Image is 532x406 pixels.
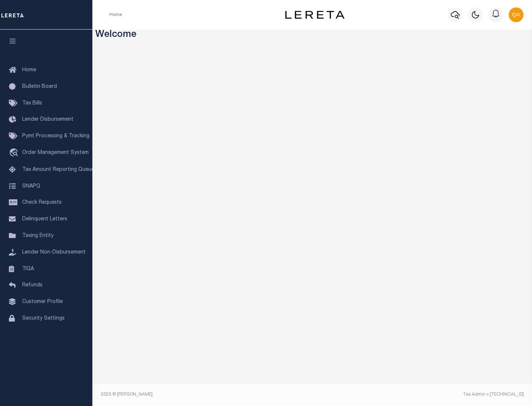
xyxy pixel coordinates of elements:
span: Delinquent Letters [22,217,67,222]
span: Check Requests [22,200,62,205]
span: Bulletin Board [22,84,57,89]
div: Tax Admin v.[TECHNICAL_ID] [318,391,524,398]
img: logo-dark.svg [285,11,344,19]
span: Tax Amount Reporting Queue [22,167,94,172]
span: Taxing Entity [22,233,54,238]
span: TIQA [22,266,34,271]
i: travel_explore [9,148,21,158]
span: Tax Bills [22,101,42,106]
span: SNAPQ [22,183,40,189]
div: 2025 © [PERSON_NAME]. [95,391,313,398]
h3: Welcome [95,30,529,41]
span: Home [22,68,36,73]
span: Lender Disbursement [22,117,74,122]
span: Refunds [22,283,42,288]
span: Security Settings [22,316,65,321]
span: Lender Non-Disbursement [22,250,86,255]
span: Pymt Processing & Tracking [22,134,89,139]
span: Order Management System [22,150,89,155]
li: Home [109,11,122,18]
img: svg+xml;base64,PHN2ZyB4bWxucz0iaHR0cDovL3d3dy53My5vcmcvMjAwMC9zdmciIHBvaW50ZXItZXZlbnRzPSJub25lIi... [509,7,524,22]
span: Customer Profile [22,299,63,304]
